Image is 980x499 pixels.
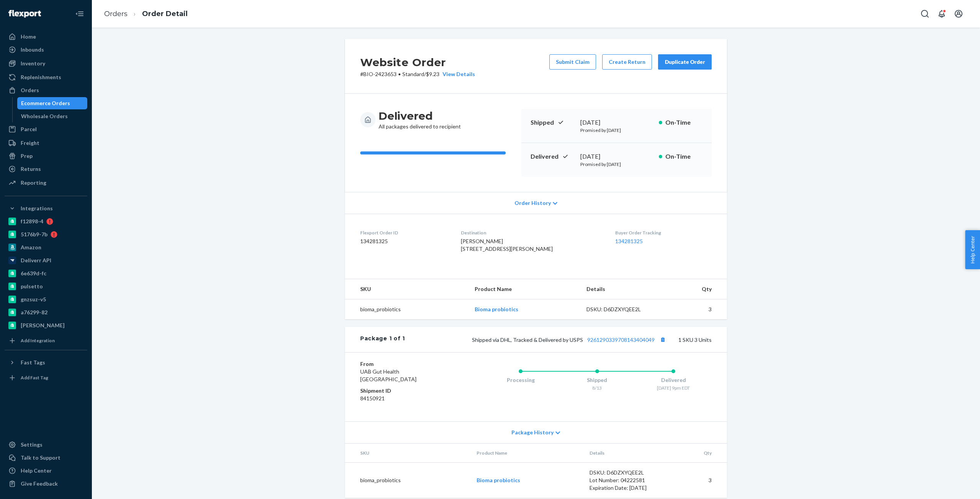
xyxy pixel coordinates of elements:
[21,374,48,381] div: Add Fast Tag
[5,267,87,280] a: 6e639d-fc
[590,476,661,484] div: Lot Number: 04222581
[21,296,46,303] div: gnzsuz-v5
[17,110,88,122] a: Wholesale Orders
[345,463,470,498] td: bioma_probiotics
[665,152,702,161] p: On-Time
[5,57,87,70] a: Inventory
[5,280,87,293] a: pulsetto
[586,306,658,313] div: DSKU: D6DZXYQEE2L
[580,127,653,133] p: Promised by [DATE]
[21,244,41,251] div: Amazon
[21,46,44,54] div: Inbounds
[477,477,520,483] a: Bioma probiotics
[345,279,469,299] th: SKU
[5,356,87,369] button: Fast Tags
[559,385,635,391] div: 8/13
[5,293,87,306] a: gnzsuz-v5
[360,70,475,78] p: # BIO-2423653 / $9.23
[379,109,461,130] div: All packages delivered to recipient
[72,6,87,21] button: Close Navigation
[965,230,980,269] button: Help Center
[5,71,87,83] a: Replenishments
[21,33,36,41] div: Home
[8,10,41,18] img: Flexport logo
[21,179,46,187] div: Reporting
[587,336,655,343] a: 9261290339708143404049
[602,54,652,70] button: Create Return
[360,395,452,402] dd: 84150921
[402,71,424,77] span: Standard
[21,86,39,94] div: Orders
[580,152,653,161] div: [DATE]
[345,299,469,320] td: bioma_probiotics
[5,177,87,189] a: Reporting
[21,467,52,475] div: Help Center
[21,441,42,449] div: Settings
[21,73,61,81] div: Replenishments
[21,205,53,212] div: Integrations
[5,478,87,490] button: Give Feedback
[21,152,33,160] div: Prep
[21,231,47,238] div: 5176b9-7b
[5,31,87,43] a: Home
[482,376,559,384] div: Processing
[665,118,702,127] p: On-Time
[5,202,87,215] button: Integrations
[21,165,41,173] div: Returns
[5,137,87,149] a: Freight
[461,238,553,252] span: [PERSON_NAME] [STREET_ADDRESS][PERSON_NAME]
[21,112,68,120] div: Wholesale Orders
[5,84,87,96] a: Orders
[5,306,87,319] a: a76299-82
[531,152,574,161] p: Delivered
[514,199,551,207] span: Order History
[664,279,727,299] th: Qty
[5,319,87,332] a: [PERSON_NAME]
[559,376,635,384] div: Shipped
[658,54,712,70] button: Duplicate Order
[21,337,55,344] div: Add Integration
[665,58,705,66] div: Duplicate Order
[615,238,643,244] a: 134281325
[5,465,87,477] a: Help Center
[21,257,51,264] div: Deliverr API
[21,359,45,366] div: Fast Tags
[5,163,87,175] a: Returns
[667,444,727,463] th: Qty
[531,118,574,127] p: Shipped
[21,270,46,277] div: 6e639d-fc
[615,229,712,236] dt: Buyer Order Tracking
[142,10,188,18] a: Order Detail
[951,6,966,21] button: Open account menu
[472,336,668,343] span: Shipped via DHL, Tracked & Delivered by USPS
[635,376,712,384] div: Delivered
[664,299,727,320] td: 3
[405,335,712,345] div: 1 SKU 3 Units
[21,480,58,488] div: Give Feedback
[360,368,416,382] span: UAB Gut Health [GEOGRAPHIC_DATA]
[580,279,665,299] th: Details
[5,44,87,56] a: Inbounds
[5,452,87,464] a: Talk to Support
[5,228,87,241] a: 5176b9-7b
[5,254,87,267] a: Deliverr API
[360,387,452,395] dt: Shipment ID
[104,10,127,18] a: Orders
[21,60,45,67] div: Inventory
[360,237,449,245] dd: 134281325
[360,335,405,345] div: Package 1 of 1
[21,454,60,462] div: Talk to Support
[580,118,653,127] div: [DATE]
[398,71,401,77] span: •
[590,484,661,492] div: Expiration Date: [DATE]
[379,109,461,123] h3: Delivered
[475,306,518,312] a: Bioma probiotics
[439,70,475,78] button: View Details
[658,335,668,345] button: Copy tracking number
[469,279,580,299] th: Product Name
[934,6,949,21] button: Open notifications
[5,335,87,347] a: Add Integration
[21,322,65,329] div: [PERSON_NAME]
